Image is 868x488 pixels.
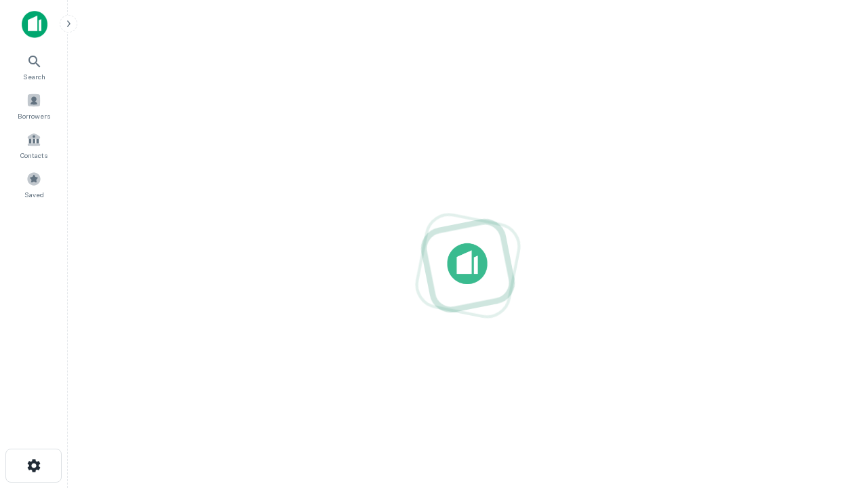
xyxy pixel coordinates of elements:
span: Saved [24,189,44,200]
iframe: Chat Widget [800,380,868,445]
a: Contacts [4,127,64,163]
span: Contacts [20,150,47,161]
a: Saved [4,166,64,203]
a: Borrowers [4,87,64,124]
span: Borrowers [18,110,50,121]
span: Search [23,71,45,82]
img: capitalize-icon.png [22,11,47,38]
a: Search [4,48,64,85]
